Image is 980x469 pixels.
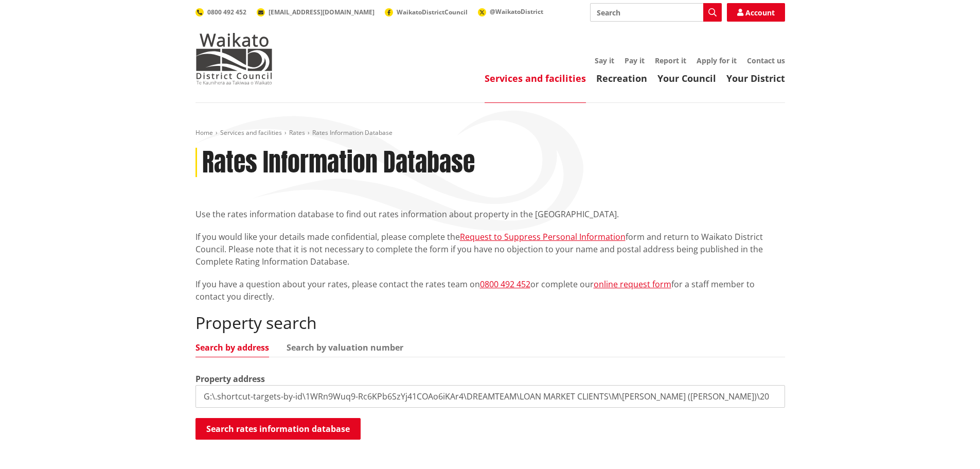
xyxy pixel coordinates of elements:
[726,72,785,84] a: Your District
[195,128,213,137] a: Home
[257,8,375,16] a: [EMAIL_ADDRESS][DOMAIN_NAME]
[287,343,403,352] a: Search by valuation number
[478,7,543,16] a: @WaikatoDistrict
[747,56,785,65] a: Contact us
[289,128,305,137] a: Rates
[195,373,265,385] label: Property address
[490,7,543,16] span: @WaikatoDistrict
[480,279,530,290] a: 0800 492 452
[195,278,785,303] p: If you have a question about your rates, please contact the rates team on or complete our for a s...
[460,231,626,242] a: Request to Suppress Personal Information
[195,313,785,333] h2: Property search
[596,72,647,84] a: Recreation
[697,56,737,65] a: Apply for it
[207,8,246,16] span: 0800 492 452
[195,385,785,408] input: e.g. Duke Street NGARUAWAHIA
[625,56,645,65] a: Pay it
[195,208,785,220] p: Use the rates information database to find out rates information about property in the [GEOGRAPHI...
[590,3,722,22] input: Search input
[655,56,686,65] a: Report it
[195,418,361,440] button: Search rates information database
[397,8,468,16] span: WaikatoDistrictCouncil
[727,3,785,22] a: Account
[195,231,785,268] p: If you would like your details made confidential, please complete the form and return to Waikato ...
[485,72,586,84] a: Services and facilities
[312,128,393,137] span: Rates Information Database
[202,148,475,178] h1: Rates Information Database
[657,72,716,84] a: Your Council
[385,8,468,16] a: WaikatoDistrictCouncil
[195,8,246,16] a: 0800 492 452
[269,8,375,16] span: [EMAIL_ADDRESS][DOMAIN_NAME]
[195,33,273,84] img: Waikato District Council - Te Kaunihera aa Takiwaa o Waikato
[595,56,614,65] a: Say it
[594,279,671,290] a: online request form
[220,128,282,137] a: Services and facilities
[195,343,269,352] a: Search by address
[195,129,785,137] nav: breadcrumb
